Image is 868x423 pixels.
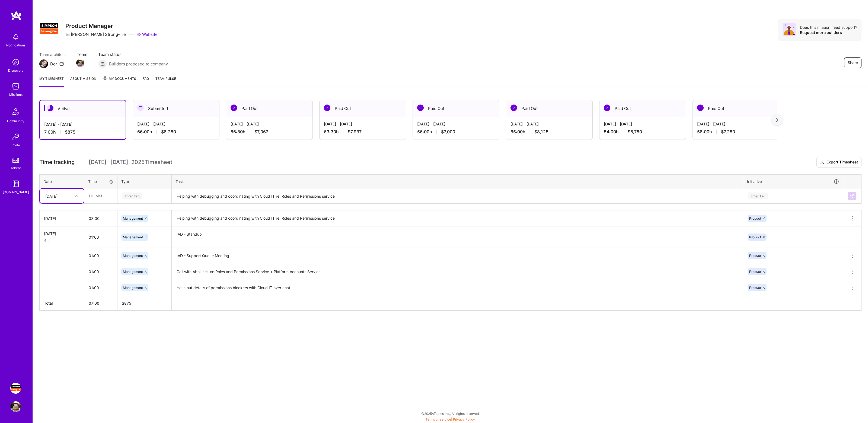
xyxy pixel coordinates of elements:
div: Paid Out [599,100,686,117]
img: Paid Out [231,105,237,111]
img: Company Logo [39,19,59,39]
div: Dor [50,61,57,67]
span: $8,250 [161,129,176,135]
span: Team Pulse [155,77,176,81]
input: HH:MM [84,230,117,244]
span: | [426,417,475,421]
a: User Avatar [9,401,23,412]
th: Total [40,296,84,310]
a: About Mission [70,76,96,87]
div: [DATE] - [DATE] [324,121,401,127]
a: My timesheet [39,76,64,87]
i: icon Download [820,160,824,165]
a: Team Pulse [155,76,176,87]
img: bell [10,31,21,42]
span: Product [749,254,761,258]
span: Management [123,286,143,290]
span: $7,062 [254,129,269,135]
img: Active [47,105,53,111]
div: Paid Out [506,100,592,117]
div: Tokens [10,165,21,171]
textarea: IAD - Standup [172,227,742,247]
th: Date [40,174,84,188]
img: teamwork [10,81,21,92]
div: [DOMAIN_NAME] [3,189,29,195]
img: Paid Out [324,105,330,111]
img: Team Architect [39,59,48,68]
div: 63:30 h [324,129,401,135]
div: [DATE] [44,216,80,221]
i: icon Mail [59,62,64,66]
a: Terms of Service [426,417,451,421]
span: Team status [98,52,168,57]
img: logo [11,11,22,21]
span: Product [749,270,761,274]
span: Product [749,235,761,239]
div: Notifications [6,42,25,48]
div: Community [7,118,24,124]
span: $875 [65,129,75,135]
div: Initiative [747,178,839,185]
div: [DATE] - [DATE] [417,121,495,127]
span: $8,125 [534,129,548,135]
div: 66:00 h [137,129,215,135]
button: Export Timesheet [816,157,861,168]
div: Active [40,100,126,117]
div: [DATE] - [DATE] [44,121,121,127]
img: Builders proposed to company [98,59,107,68]
th: Type [117,174,172,188]
span: Management [123,216,143,220]
div: 56:00 h [417,129,495,135]
a: Website [137,31,158,37]
span: Management [123,270,143,274]
i: icon CompanyGray [65,32,70,37]
div: Missions [9,92,23,97]
div: 56:30 h [231,129,308,135]
span: Product [749,216,761,220]
img: Submitted [137,105,144,111]
div: [DATE] [44,231,80,236]
span: Team [77,52,87,57]
img: tokens [12,158,19,163]
button: Share [844,57,861,68]
span: $7,000 [441,129,455,135]
div: 4h [44,238,80,243]
div: Request more builders [800,30,857,35]
div: 58:00 h [697,129,775,135]
a: Team Member Avatar [77,58,84,68]
span: Management [123,254,143,258]
div: © 2025 ATeams Inc., All rights reserved. [33,407,868,420]
div: Time [88,179,113,184]
span: Builders proposed to company [109,61,168,67]
span: $ 875 [122,301,131,305]
div: [DATE] - [DATE] [697,121,775,127]
img: Avatar [783,23,796,36]
span: $7,937 [348,129,362,135]
img: Invite [10,131,21,142]
a: FAQ [143,76,149,87]
div: [DATE] - [DATE] [604,121,681,127]
img: Simpson Strong-Tie: Product Manager [10,383,21,394]
span: Time tracking [39,159,75,166]
a: Simpson Strong-Tie: Product Manager [9,383,23,394]
div: [PERSON_NAME] Strong-Tie [65,31,126,37]
img: Paid Out [417,105,424,111]
div: Paid Out [693,100,779,117]
input: HH:MM [84,248,117,263]
img: Paid Out [604,105,610,111]
span: Team architect [39,52,66,57]
input: HH:MM [84,280,117,295]
div: Paid Out [413,100,499,117]
img: Paid Out [697,105,704,111]
span: [DATE] - [DATE] , 2025 Timesheet [89,159,172,166]
img: User Avatar [10,401,21,412]
h3: Product Manager [65,23,158,29]
input: HH:MM [84,264,117,279]
span: Share [848,60,858,65]
div: Invite [12,142,20,148]
img: discovery [10,57,21,68]
input: HH:MM [85,189,117,203]
textarea: Hash out details of permissions blockers with Cloud IT over chat [172,280,742,295]
div: [DATE] - [DATE] [231,121,308,127]
th: Task [172,174,743,188]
